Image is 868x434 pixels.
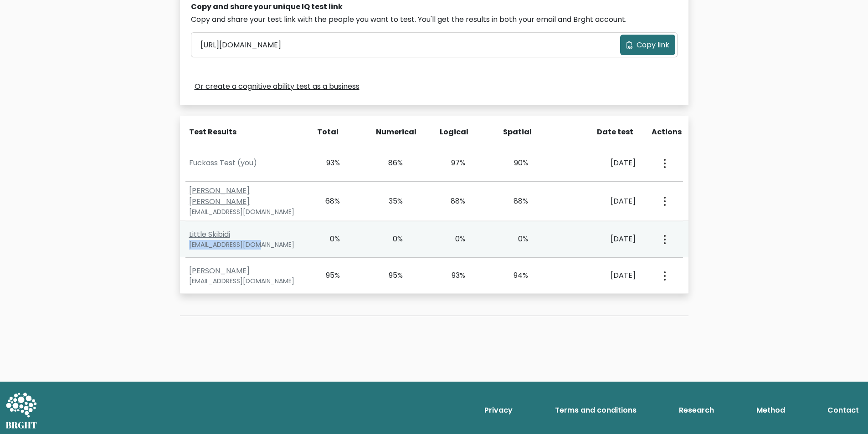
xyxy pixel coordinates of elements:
[675,401,718,419] a: Research
[189,266,250,276] a: [PERSON_NAME]
[502,234,528,245] div: 0%
[637,40,669,51] span: Copy link
[313,127,339,138] div: Total
[314,158,340,168] div: 93%
[314,196,340,207] div: 68%
[567,127,641,138] div: Date test
[440,196,466,207] div: 88%
[189,276,303,286] div: [EMAIL_ADDRESS][DOMAIN_NAME]
[502,158,528,168] div: 90%
[652,127,683,138] div: Actions
[440,234,466,245] div: 0%
[440,270,466,281] div: 93%
[565,158,636,168] div: [DATE]
[377,158,403,168] div: 86%
[377,234,403,245] div: 0%
[189,207,303,217] div: [EMAIL_ADDRESS][DOMAIN_NAME]
[440,127,466,138] div: Logical
[189,127,302,138] div: Test Results
[314,270,340,281] div: 95%
[189,158,257,168] a: Fuckass Test (you)
[189,185,250,207] a: [PERSON_NAME] [PERSON_NAME]
[753,401,789,419] a: Method
[191,1,678,12] div: Copy and share your unique IQ test link
[314,234,340,245] div: 0%
[189,240,303,250] div: [EMAIL_ADDRESS][DOMAIN_NAME]
[191,14,678,25] div: Copy and share your test link with the people you want to test. You'll get the results in both yo...
[376,127,402,138] div: Numerical
[502,196,528,207] div: 88%
[551,401,640,419] a: Terms and conditions
[481,401,516,419] a: Privacy
[824,401,863,419] a: Contact
[377,196,403,207] div: 35%
[565,234,636,245] div: [DATE]
[440,158,466,168] div: 97%
[189,229,230,240] a: Little Skibidi
[502,270,528,281] div: 94%
[565,196,636,207] div: [DATE]
[620,35,675,55] button: Copy link
[503,127,529,138] div: Spatial
[377,270,403,281] div: 95%
[195,81,360,92] a: Or create a cognitive ability test as a business
[565,270,636,281] div: [DATE]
